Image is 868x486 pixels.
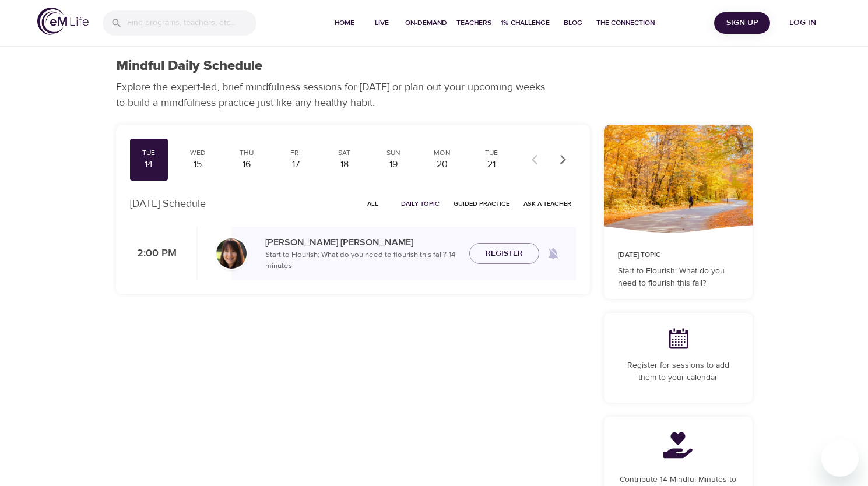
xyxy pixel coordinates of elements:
[618,250,739,260] p: [DATE] Topic
[330,158,359,171] div: 18
[775,12,831,34] button: Log in
[265,235,460,249] p: [PERSON_NAME] [PERSON_NAME]
[428,148,457,158] div: Mon
[354,195,392,213] button: All
[539,240,567,267] span: Remind me when a class goes live every Tuesday at 2:00 PM
[456,17,491,29] span: Teachers
[281,158,310,171] div: 17
[596,17,655,29] span: The Connection
[559,17,587,29] span: Blog
[232,158,261,171] div: 16
[183,148,212,158] div: Wed
[719,16,765,30] span: Sign Up
[714,12,770,34] button: Sign Up
[428,158,457,171] div: 20
[618,265,739,290] p: Start to Flourish: What do you need to flourish this fall?
[779,16,826,30] span: Log in
[116,79,553,111] p: Explore the expert-led, brief mindfulness sessions for [DATE] or plan out your upcoming weeks to ...
[396,195,444,213] button: Daily Topic
[519,195,576,213] button: Ask a Teacher
[216,238,247,269] img: Andrea_Lieberstein-min.jpg
[368,17,396,29] span: Live
[523,198,571,209] span: Ask a Teacher
[486,246,523,261] span: Register
[37,8,89,35] img: logo
[359,198,387,209] span: All
[821,439,859,477] iframe: Button to launch messaging window
[232,148,261,158] div: Thu
[477,148,506,158] div: Tue
[265,249,460,272] p: Start to Flourish: What do you need to flourish this fall? · 14 minutes
[281,148,310,158] div: Fri
[183,158,212,171] div: 15
[330,148,359,158] div: Sat
[127,10,256,36] input: Find programs, teachers, etc...
[618,360,739,384] p: Register for sessions to add them to your calendar
[331,17,359,29] span: Home
[405,17,447,29] span: On-Demand
[130,196,206,212] p: [DATE] Schedule
[135,158,164,171] div: 14
[454,198,509,209] span: Guided Practice
[477,158,506,171] div: 21
[116,58,262,75] h1: Mindful Daily Schedule
[379,148,408,158] div: Sun
[379,158,408,171] div: 19
[449,195,514,213] button: Guided Practice
[130,246,177,262] p: 2:00 PM
[501,17,550,29] span: 1% Challenge
[401,198,440,209] span: Daily Topic
[135,148,164,158] div: Tue
[469,243,539,265] button: Register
